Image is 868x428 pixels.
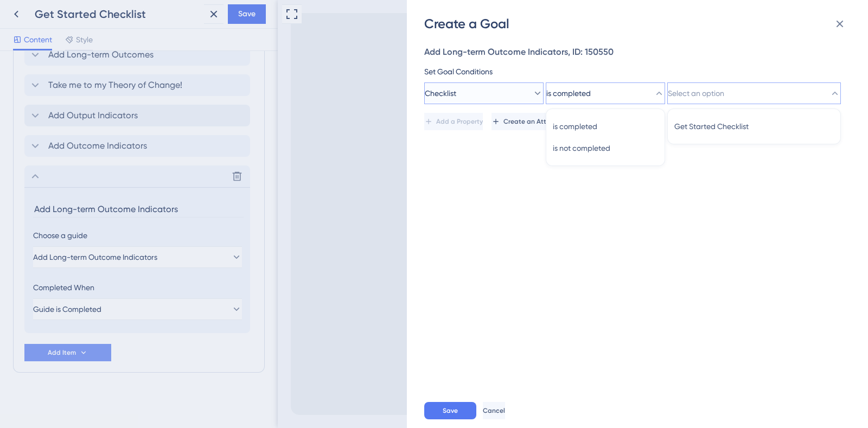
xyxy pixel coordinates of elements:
span: Add a Property [436,117,483,126]
span: Checklist [425,87,456,100]
span: Cancel [483,406,505,415]
div: Open Onboarding Checklist checklist, remaining modules: 9 [455,66,576,84]
div: Add Long-term Outcome Indicators, ID: 150550 [424,46,844,59]
span: is not completed [553,142,610,155]
button: Cancel [483,402,505,419]
button: Checklist [424,82,544,104]
button: is not completed [553,137,658,159]
div: Set Goal Conditions [424,65,844,78]
button: Add a Property [424,113,483,130]
button: is completed [546,82,665,104]
span: is completed [553,120,597,133]
div: Create a Goal [424,15,853,33]
button: Get Started Checklist [674,116,834,137]
button: Select an option [667,82,841,104]
div: Onboarding Checklist [477,69,567,80]
div: 9 [566,63,576,73]
span: is completed [546,87,591,100]
span: Save [443,406,458,415]
button: is completed [553,116,658,137]
span: Create an Attribute [503,117,565,126]
button: Save [424,402,476,419]
span: Select an option [668,87,724,100]
button: Create an Attribute [492,113,565,130]
span: Get Started Checklist [674,120,749,133]
span: Live Preview [530,95,567,104]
